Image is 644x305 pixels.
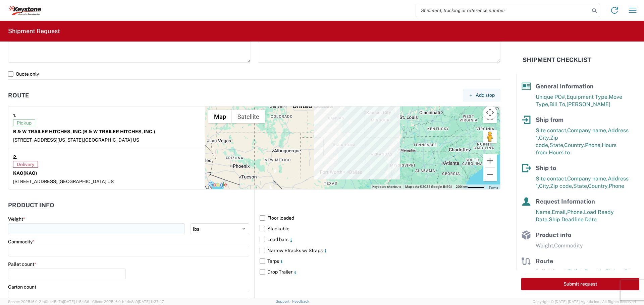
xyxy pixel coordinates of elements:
[536,83,594,90] span: General Information
[84,137,139,143] span: [GEOGRAPHIC_DATA] US
[539,183,550,189] span: City,
[536,198,595,205] span: Request Information
[8,27,60,35] h2: Shipment Request
[8,261,36,267] label: Pallet count
[483,130,497,143] button: Drag Pegman onto the map to open Street View
[8,216,25,222] label: Weight
[92,300,164,304] span: Client: 2025.16.0-b4dc8a9
[536,127,567,134] span: Site contact,
[489,186,498,189] a: Terms
[416,4,590,17] input: Shipment, tracking or reference number
[549,216,597,223] span: Ship Deadline Date
[536,231,571,238] span: Product info
[521,278,639,290] button: Submit request
[260,256,500,266] label: Tarps
[8,69,500,79] label: Quote only
[463,89,500,101] button: Add stop
[207,180,229,189] a: Open this area in Google Maps (opens a new window)
[13,170,37,176] strong: KAO
[536,116,563,123] span: Ship from
[8,92,29,99] h2: Route
[276,299,292,303] a: Support
[260,245,500,256] label: Narrow Etracks w/ Straps
[550,183,573,189] span: Zip code,
[567,127,608,134] span: Company name,
[13,120,35,126] span: Pickup
[23,170,37,176] span: (KAO)
[536,269,568,275] span: Pallet Count,
[260,266,500,277] label: Drop Trailer
[567,209,584,215] span: Phone,
[549,149,570,156] span: Hours to
[536,209,552,215] span: Name,
[13,153,17,161] strong: 2.
[588,183,609,189] span: Country,
[8,300,89,304] span: Server: 2025.16.0-21b0bc45e7b
[536,94,567,100] span: Unique PO#,
[476,92,495,98] span: Add stop
[554,242,583,249] span: Commodity
[13,179,58,184] span: [STREET_ADDRESS],
[232,110,265,123] button: Show satellite imagery
[454,184,487,189] button: Map Scale: 200 km per 48 pixels
[63,300,89,304] span: [DATE] 11:54:36
[13,161,38,168] span: Delivery
[549,142,564,148] span: State,
[208,110,232,123] button: Show street map
[260,223,500,234] label: Stackable
[552,209,567,215] span: Email,
[13,111,16,120] strong: 1.
[567,175,608,182] span: Company name,
[456,185,467,188] span: 200 km
[8,202,54,209] h2: Product Info
[483,106,497,119] button: Map camera controls
[483,168,497,181] button: Zoom out
[405,185,452,188] span: Map data ©2025 Google, INEGI
[8,284,36,290] label: Carton count
[549,101,567,107] span: Bill To,
[536,164,556,171] span: Ship to
[83,129,155,134] span: (B & W TRAILER HITCHES, INC.)
[564,142,585,148] span: Country,
[260,213,500,223] label: Floor loaded
[609,183,624,189] span: Phone
[533,299,636,305] span: Copyright © [DATE]-[DATE] Agistix Inc., All Rights Reserved
[585,142,602,148] span: Phone,
[260,234,500,245] label: Load bars
[207,180,229,189] img: Google
[567,101,610,107] span: [PERSON_NAME]
[539,135,550,141] span: City,
[536,269,639,282] span: Pallet Count in Pickup Stops equals Pallet Count in delivery stops
[13,129,155,134] strong: B & W TRAILER HITCHES, INC.
[536,257,553,264] span: Route
[13,137,84,143] span: [STREET_ADDRESS][US_STATE],
[8,239,35,245] label: Commodity
[536,175,567,182] span: Site contact,
[567,94,609,100] span: Equipment Type,
[138,300,164,304] span: [DATE] 11:37:47
[58,179,114,184] span: [GEOGRAPHIC_DATA] US
[523,56,591,64] h2: Shipment Checklist
[483,154,497,167] button: Zoom in
[292,299,309,303] a: Feedback
[372,184,401,189] button: Keyboard shortcuts
[573,183,588,189] span: State,
[536,242,554,249] span: Weight,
